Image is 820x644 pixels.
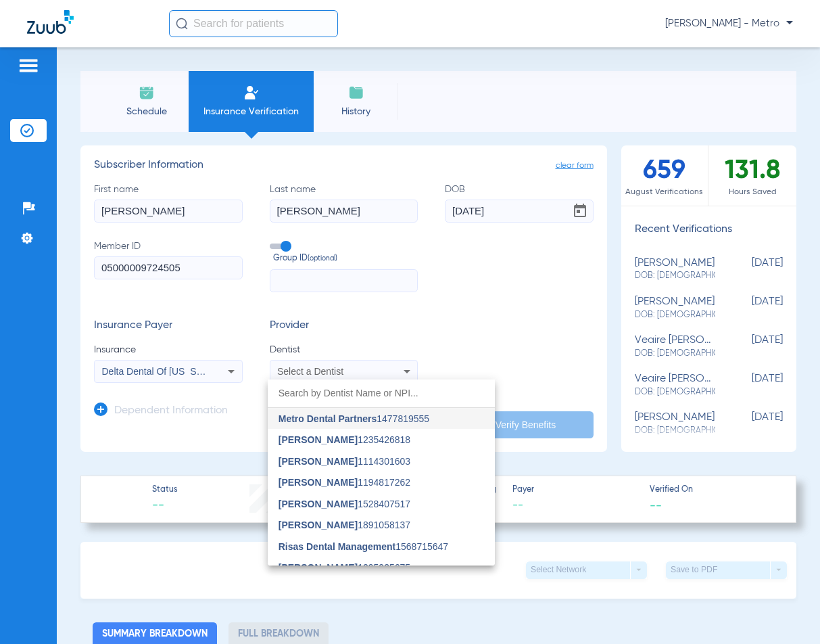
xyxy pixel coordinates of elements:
[279,563,410,572] span: 1295925675
[279,520,358,530] span: [PERSON_NAME]
[279,542,448,551] span: 1568715647
[268,379,495,407] input: dropdown search
[279,413,377,424] span: Metro Dental Partners
[279,435,410,444] span: 1235426818
[279,477,358,488] span: [PERSON_NAME]
[752,579,820,644] iframe: Chat Widget
[279,457,410,466] span: 1114301603
[279,499,358,509] span: [PERSON_NAME]
[279,414,429,423] span: 1477819555
[279,456,358,467] span: [PERSON_NAME]
[279,562,358,573] span: [PERSON_NAME]
[279,478,410,487] span: 1194817262
[279,541,396,552] span: Risas Dental Management
[279,520,410,530] span: 1891058137
[279,499,410,509] span: 1528407517
[279,434,358,445] span: [PERSON_NAME]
